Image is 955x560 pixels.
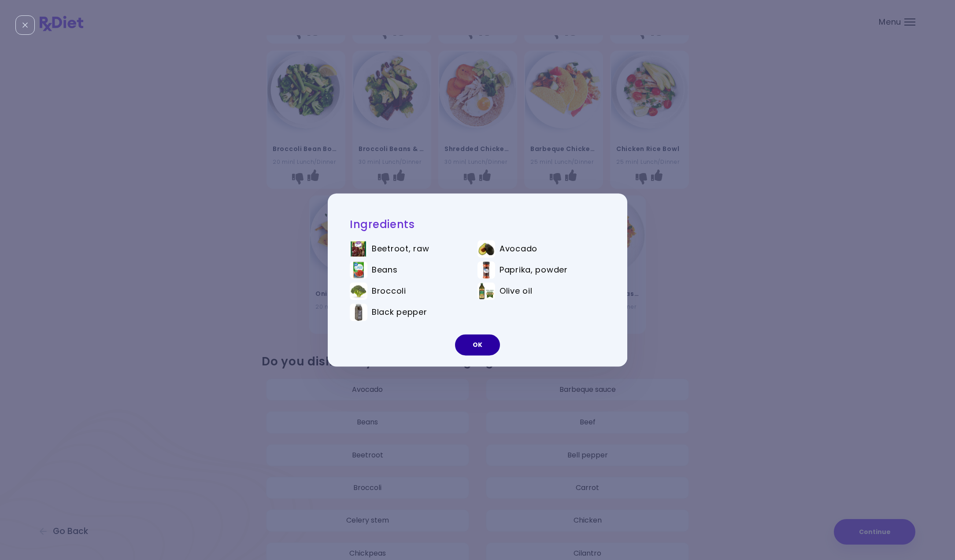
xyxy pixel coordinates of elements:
[15,15,35,35] div: Close
[372,265,398,275] span: Beans
[372,287,406,296] span: Broccoli
[455,335,500,356] button: OK
[372,308,427,317] span: Black pepper
[372,244,429,254] span: Beetroot, raw
[500,265,568,275] span: Paprika, powder
[350,217,605,231] h2: Ingredients
[500,244,537,254] span: Avocado
[500,287,532,296] span: Olive oil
